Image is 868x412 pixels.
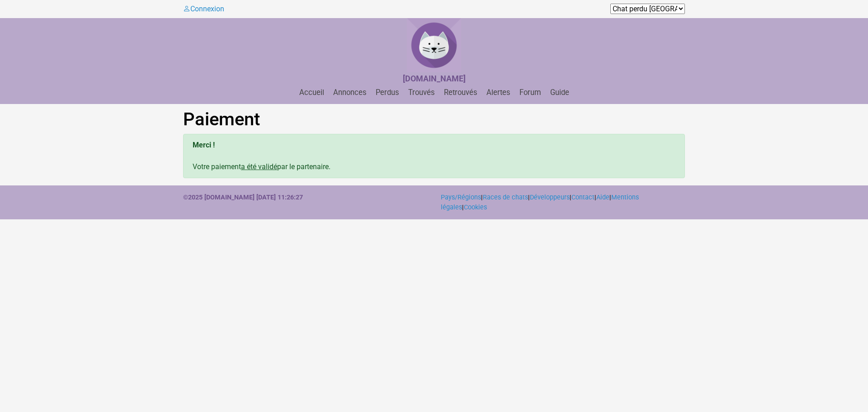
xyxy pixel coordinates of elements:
a: Connexion [183,5,224,13]
a: Cookies [464,204,487,211]
a: [DOMAIN_NAME] [403,75,466,83]
u: a été validé [241,162,277,171]
img: Chat Perdu France [407,18,461,72]
a: Contact [571,194,594,201]
a: Trouvés [405,88,439,97]
strong: ©2025 [DOMAIN_NAME] [DATE] 11:26:27 [183,194,303,201]
a: Aide [596,194,609,201]
b: Merci ! [193,141,215,149]
a: Perdus [372,88,403,97]
a: Guide [547,88,573,97]
h1: Paiement [183,109,685,130]
a: Forum [516,88,545,97]
a: Pays/Régions [441,194,481,201]
a: Alertes [483,88,514,97]
a: Retrouvés [440,88,481,97]
a: Accueil [296,88,328,97]
div: | | | | | | [434,193,692,212]
a: Développeurs [530,194,570,201]
a: Mentions légales [441,194,639,211]
strong: [DOMAIN_NAME] [403,74,466,83]
a: Annonces [330,88,370,97]
div: Votre paiement par le partenaire. [183,134,685,178]
a: Races de chats [483,194,528,201]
